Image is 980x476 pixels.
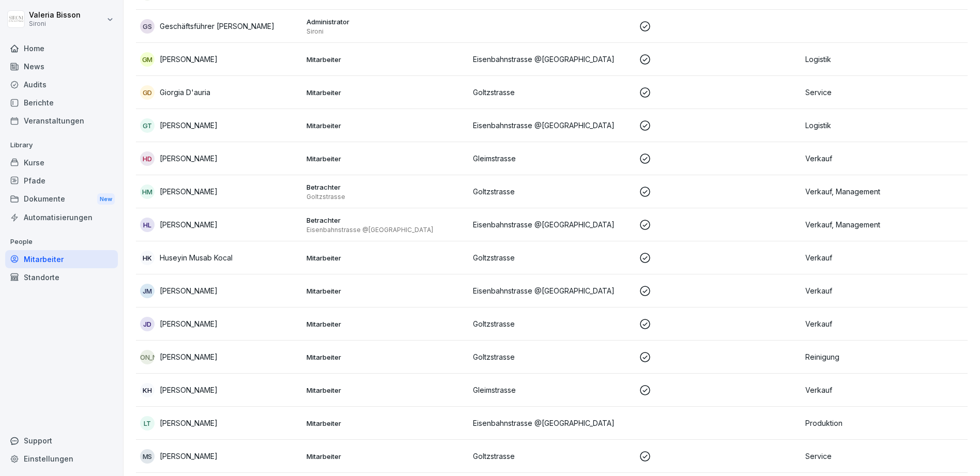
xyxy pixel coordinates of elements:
[473,219,631,230] p: Eisenbahnstrasse @[GEOGRAPHIC_DATA]
[97,193,115,205] div: New
[805,351,963,362] p: Reinigung
[473,153,631,164] p: Gleimstrasse
[805,120,963,131] p: Logistik
[473,87,631,98] p: Goltzstrasse
[805,451,963,462] p: Service
[805,285,963,296] p: Verkauf
[5,94,118,112] a: Berichte
[140,118,155,133] div: GT
[473,120,631,131] p: Eisenbahnstrasse @[GEOGRAPHIC_DATA]
[140,383,155,397] div: KH
[307,154,465,163] p: Mitarbeiter
[805,153,963,164] p: Verkauf
[473,186,631,197] p: Goltzstrasse
[473,418,631,428] p: Eisenbahnstrasse @[GEOGRAPHIC_DATA]
[805,219,963,230] p: Verkauf, Management
[307,286,465,296] p: Mitarbeiter
[160,252,233,263] p: Huseyin Musab Kocal
[307,88,465,97] p: Mitarbeiter
[805,385,963,395] p: Verkauf
[473,385,631,395] p: Gleimstrasse
[140,284,155,298] div: JM
[307,27,465,36] p: Sironi
[805,54,963,65] p: Logistik
[805,418,963,428] p: Produktion
[5,190,118,209] div: Dokumente
[5,208,118,226] a: Automatisierungen
[160,219,218,230] p: [PERSON_NAME]
[160,87,210,98] p: Giorgia D'auria
[5,137,118,153] p: Library
[307,386,465,395] p: Mitarbeiter
[307,55,465,64] p: Mitarbeiter
[140,185,155,199] div: HM
[805,186,963,197] p: Verkauf, Management
[5,57,118,75] a: News
[473,451,631,462] p: Goltzstrasse
[140,218,155,232] div: HL
[307,216,465,225] p: Betrachter
[160,153,218,164] p: [PERSON_NAME]
[140,449,155,464] div: MS
[805,87,963,98] p: Service
[140,151,155,166] div: HD
[160,451,218,462] p: [PERSON_NAME]
[307,319,465,329] p: Mitarbeiter
[307,452,465,461] p: Mitarbeiter
[307,193,465,201] p: Goltzstrasse
[160,21,274,32] p: Geschäftsführer [PERSON_NAME]
[473,252,631,263] p: Goltzstrasse
[473,318,631,329] p: Goltzstrasse
[5,75,118,94] a: Audits
[473,285,631,296] p: Eisenbahnstrasse @[GEOGRAPHIC_DATA]
[140,52,155,67] div: GM
[307,352,465,362] p: Mitarbeiter
[160,385,218,395] p: [PERSON_NAME]
[140,317,155,331] div: JD
[805,318,963,329] p: Verkauf
[307,121,465,130] p: Mitarbeiter
[5,432,118,450] div: Support
[160,120,218,131] p: [PERSON_NAME]
[5,268,118,286] a: Standorte
[307,253,465,263] p: Mitarbeiter
[5,153,118,172] a: Kurse
[473,351,631,362] p: Goltzstrasse
[5,112,118,130] a: Veranstaltungen
[29,20,81,27] p: Sironi
[307,226,465,234] p: Eisenbahnstrasse @[GEOGRAPHIC_DATA]
[140,416,155,431] div: LT
[160,186,218,197] p: [PERSON_NAME]
[160,54,218,65] p: [PERSON_NAME]
[5,250,118,268] a: Mitarbeiter
[307,17,465,26] p: Administrator
[5,172,118,190] a: Pfade
[160,351,218,362] p: [PERSON_NAME]
[160,418,218,428] p: [PERSON_NAME]
[160,285,218,296] p: [PERSON_NAME]
[473,54,631,65] p: Eisenbahnstrasse @[GEOGRAPHIC_DATA]
[805,252,963,263] p: Verkauf
[5,190,118,209] a: DokumenteNew
[140,350,155,364] div: [PERSON_NAME]
[5,234,118,250] p: People
[140,85,155,100] div: GD
[307,419,465,428] p: Mitarbeiter
[140,251,155,265] div: HK
[5,39,118,57] a: Home
[29,11,81,20] p: Valeria Bisson
[140,19,155,34] div: GS
[307,182,465,192] p: Betrachter
[160,318,218,329] p: [PERSON_NAME]
[5,450,118,468] a: Einstellungen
